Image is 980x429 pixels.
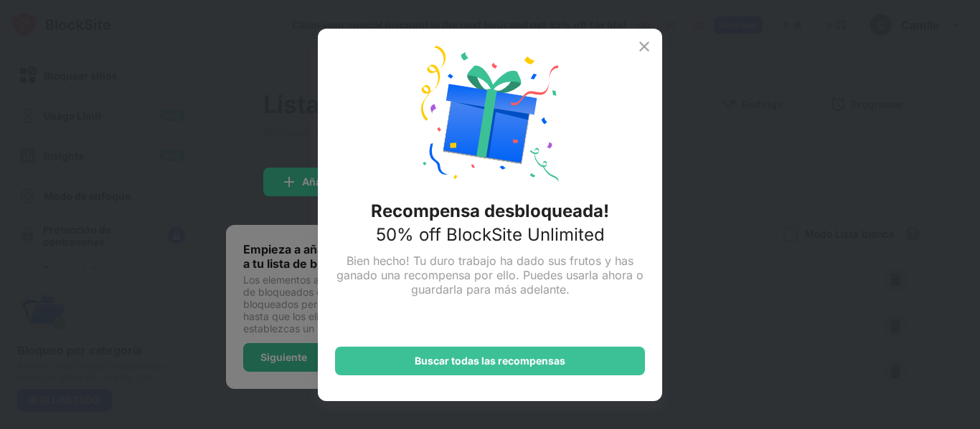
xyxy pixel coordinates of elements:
img: x-button.svg [636,38,653,55]
div: Buscar todas las recompensas [415,355,565,367]
div: 50% off BlockSite Unlimited [376,224,605,245]
div: Bien hecho! Tu duro trabajo ha dado sus frutos y has ganado una recompensa por ello. Puedes usarl... [335,254,645,297]
div: Recompensa desbloqueada! [371,201,609,221]
img: reward-unlock.svg [421,46,559,183]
